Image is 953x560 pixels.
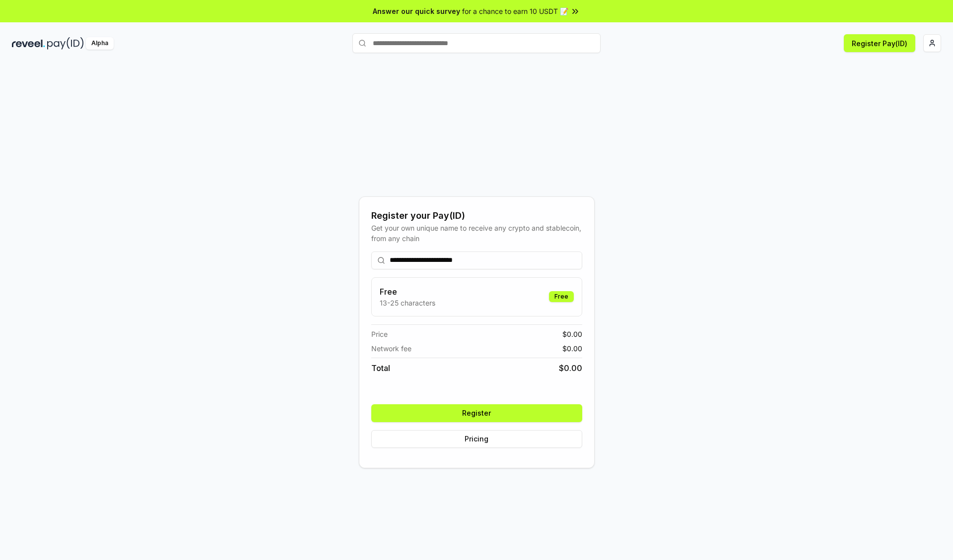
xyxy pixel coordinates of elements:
[371,343,411,354] span: Network fee
[562,343,582,354] span: $ 0.00
[371,430,582,448] button: Pricing
[380,298,435,308] p: 13-25 characters
[371,209,582,223] div: Register your Pay(ID)
[12,37,45,50] img: reveel_dark
[559,362,582,374] span: $ 0.00
[549,291,574,302] div: Free
[86,37,114,50] div: Alpha
[371,404,582,422] button: Register
[462,6,568,16] span: for a chance to earn 10 USDT 📝
[47,37,84,50] img: pay_id
[371,223,582,244] div: Get your own unique name to receive any crypto and stablecoin, from any chain
[373,6,460,16] span: Answer our quick survey
[844,34,915,52] button: Register Pay(ID)
[380,286,435,298] h3: Free
[562,329,582,339] span: $ 0.00
[371,362,390,374] span: Total
[371,329,388,339] span: Price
